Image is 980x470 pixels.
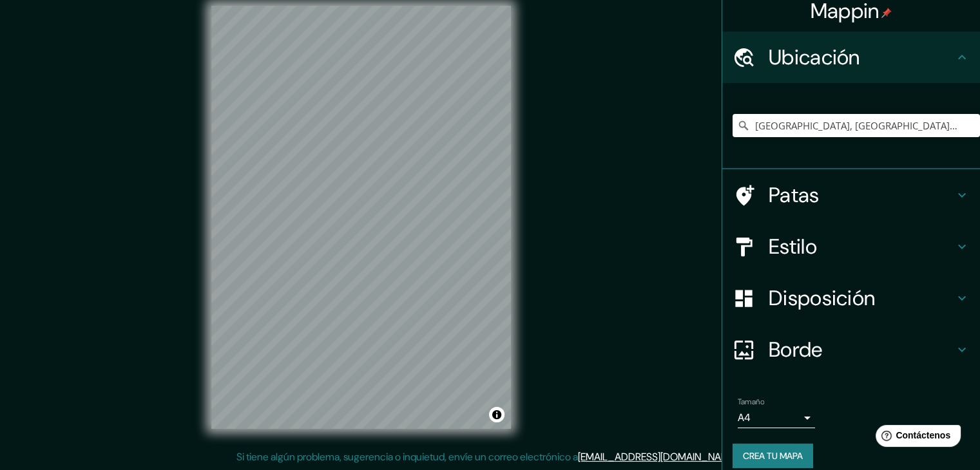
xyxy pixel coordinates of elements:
div: Ubicación [722,32,980,83]
canvas: Mapa [211,6,511,429]
font: Estilo [769,233,817,260]
a: [EMAIL_ADDRESS][DOMAIN_NAME] [578,450,737,464]
iframe: Lanzador de widgets de ayuda [865,420,966,456]
input: Elige tu ciudad o zona [733,114,980,137]
font: Ubicación [769,44,860,71]
div: Disposición [722,272,980,324]
div: Borde [722,324,980,375]
button: Activar o desactivar atribución [489,407,504,422]
font: Tamaño [738,397,764,407]
font: Disposición [769,285,875,312]
div: Estilo [722,221,980,272]
img: pin-icon.png [881,8,892,18]
button: Crea tu mapa [733,444,813,468]
font: Crea tu mapa [743,450,803,462]
div: A4 [738,408,815,428]
div: Patas [722,169,980,221]
font: Patas [769,182,820,209]
font: Borde [769,336,823,363]
font: A4 [738,411,751,424]
font: Si tiene algún problema, sugerencia o inquietud, envíe un correo electrónico a [236,450,578,464]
